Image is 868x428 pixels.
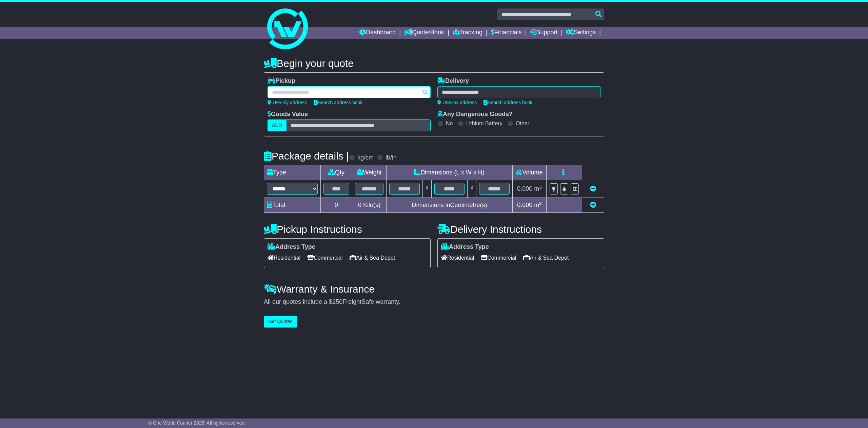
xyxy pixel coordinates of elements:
label: Lithium Battery [466,120,502,127]
span: © One World Courier 2025. All rights reserved. [148,420,246,426]
label: Goods Value [268,111,308,118]
label: Address Type [268,243,315,251]
td: Volume [512,165,546,180]
a: Remove this item [590,185,596,192]
td: Kilo(s) [352,198,387,213]
td: Qty [321,165,352,180]
span: Air & Sea Depot [523,253,569,263]
td: x [422,180,431,198]
label: Any Dangerous Goods? [437,111,513,118]
label: No [446,120,453,127]
h4: Begin your quote [264,58,604,69]
span: 250 [332,298,342,305]
sup: 3 [539,201,542,206]
span: Residential [441,253,474,263]
span: m [534,202,542,208]
span: 0 [358,202,361,208]
span: 0.000 [517,202,532,208]
h4: Pickup Instructions [264,224,431,235]
a: Use my address [268,100,307,105]
span: Commercial [307,253,342,263]
h4: Warranty & Insurance [264,283,604,295]
label: Pickup [268,77,295,85]
a: Settings [566,27,596,39]
label: Other [516,120,529,127]
a: Search address book [314,100,362,105]
td: Dimensions in Centimetre(s) [386,198,512,213]
a: Quote/Book [404,27,444,39]
span: m [534,185,542,192]
h4: Package details | [264,150,349,162]
a: Search address book [484,100,532,105]
td: 0 [321,198,352,213]
td: Weight [352,165,387,180]
typeahead: Please provide city [268,86,431,98]
label: Delivery [437,77,469,85]
a: Tracking [453,27,482,39]
td: Total [264,198,321,213]
span: Residential [268,253,300,263]
label: lb/in [386,154,397,162]
td: x [468,180,476,198]
a: Support [530,27,558,39]
label: kg/cm [357,154,374,162]
td: Type [264,165,321,180]
span: 0.000 [517,185,532,192]
sup: 3 [539,185,542,190]
a: Financials [491,27,522,39]
button: Get Quotes [264,316,297,328]
a: Dashboard [359,27,396,39]
h4: Delivery Instructions [437,224,604,235]
label: AUD [268,119,287,131]
td: Dimensions (L x W x H) [386,165,512,180]
span: Air & Sea Depot [350,253,395,263]
a: Use my address [437,100,477,105]
div: All our quotes include a $ FreightSafe warranty. [264,298,604,306]
label: Address Type [441,243,489,251]
a: Add new item [590,202,596,208]
span: Commercial [481,253,516,263]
